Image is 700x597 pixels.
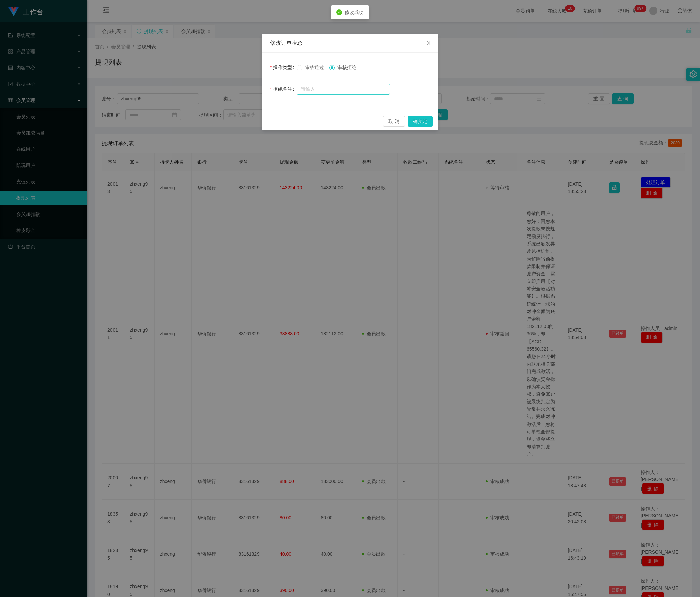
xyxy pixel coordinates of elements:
font: 修改订单状态 [270,40,303,46]
font: 修改成功 [345,9,364,15]
button: 取消 [383,116,405,127]
font: 审核通过 [305,65,324,70]
font: 拒绝备注 [273,86,292,92]
label: 拒绝备注： [270,86,297,92]
label: 操作类型： [270,65,297,70]
font: 审核拒绝 [337,65,356,70]
i: 图标： 关闭 [426,40,431,46]
i: 图标：勾选圆圈 [336,9,342,15]
input: 请输入 [297,84,390,95]
font: 操作类型 [273,65,292,70]
button: 关闭 [419,34,438,53]
button: 确实定 [408,116,433,127]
